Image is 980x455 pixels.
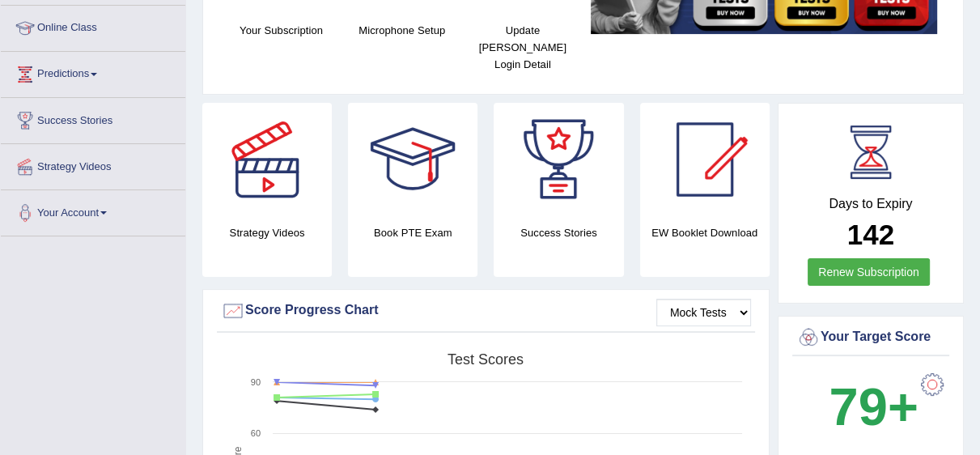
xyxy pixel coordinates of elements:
h4: Your Subscription [229,22,333,39]
h4: Success Stories [494,224,623,241]
b: 79+ [829,377,918,436]
a: Your Account [1,190,185,231]
div: Your Target Score [796,325,945,350]
a: Predictions [1,52,185,92]
h4: Update [PERSON_NAME] Login Detail [470,22,575,73]
b: 142 [847,219,894,250]
text: 60 [251,428,261,438]
a: Strategy Videos [1,144,185,185]
h4: Microphone Setup [350,22,454,39]
div: Score Progress Chart [221,299,751,323]
a: Renew Subscription [808,258,930,286]
a: Online Class [1,6,185,46]
h4: EW Booklet Download [640,224,770,241]
tspan: Test scores [448,351,524,368]
a: Success Stories [1,98,185,138]
h4: Days to Expiry [796,197,945,211]
text: 90 [251,377,261,387]
h4: Strategy Videos [202,224,332,241]
h4: Book PTE Exam [348,224,477,241]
